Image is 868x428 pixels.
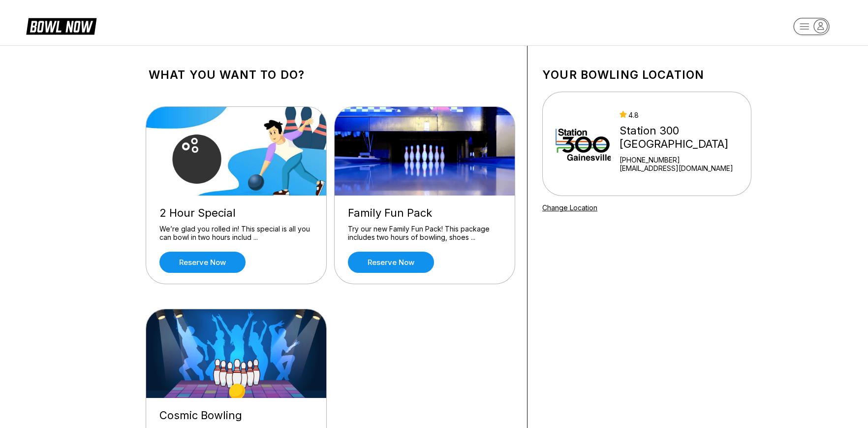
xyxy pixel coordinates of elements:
h1: What you want to do? [149,68,512,82]
img: Family Fun Pack [335,107,516,196]
div: Cosmic Bowling [159,409,313,422]
img: 2 Hour Special [146,107,327,196]
div: [PHONE_NUMBER] [620,156,747,164]
div: Station 300 [GEOGRAPHIC_DATA] [620,124,747,151]
h1: Your bowling location [542,68,751,82]
div: Try our new Family Fun Pack! This package includes two hours of bowling, shoes ... [348,225,501,242]
div: Family Fun Pack [348,206,501,220]
a: [EMAIL_ADDRESS][DOMAIN_NAME] [620,164,747,172]
a: Reserve now [348,252,434,273]
div: We’re glad you rolled in! This special is all you can bowl in two hours includ ... [159,225,313,242]
img: Cosmic Bowling [146,309,327,398]
a: Reserve now [159,252,246,273]
img: Station 300 Gainesville [556,107,611,181]
div: 2 Hour Special [159,206,313,220]
a: Change Location [542,203,597,212]
div: 4.8 [620,111,747,119]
